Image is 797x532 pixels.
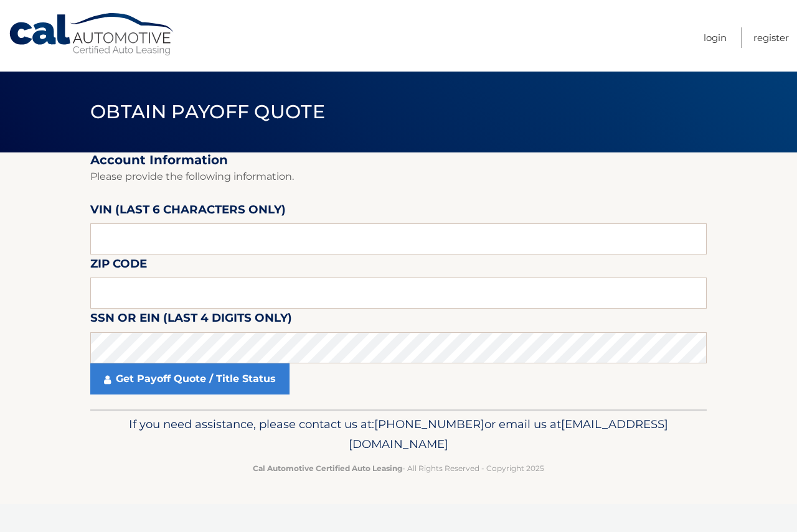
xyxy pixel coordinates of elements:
p: If you need assistance, please contact us at: or email us at [98,414,699,454]
p: - All Rights Reserved - Copyright 2025 [98,462,699,475]
strong: Cal Automotive Certified Auto Leasing [253,464,402,473]
a: Login [704,27,727,48]
span: Obtain Payoff Quote [90,100,325,123]
a: Get Payoff Quote / Title Status [90,363,290,394]
h2: Account Information [90,152,707,168]
a: Register [753,27,789,48]
label: VIN (last 6 characters only) [90,200,286,223]
label: SSN or EIN (last 4 digits only) [90,309,292,332]
a: Cal Automotive [8,12,176,57]
label: Zip Code [90,254,147,278]
p: Please provide the following information. [90,168,707,185]
span: [PHONE_NUMBER] [374,417,484,431]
